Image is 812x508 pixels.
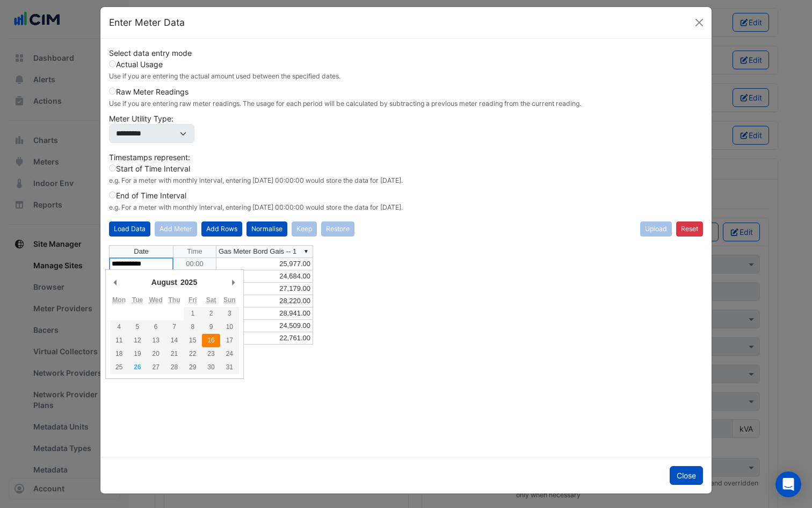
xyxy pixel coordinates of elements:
small: e.g. For a meter with monthly interval, entering [DATE] 00:00:00 would store the data for [DATE]. [109,203,403,211]
button: 4 [110,320,128,334]
abbr: Saturday [206,296,216,304]
button: 31 [220,361,238,374]
button: 2 [202,307,220,320]
button: 14 [165,334,183,347]
td: Date [109,245,173,258]
button: 6 [147,320,165,334]
button: 21 [165,347,183,361]
td: Gas Meter Bord Gais -- 1 [216,245,313,258]
button: 24 [220,347,238,361]
button: Load Data [109,221,150,237]
input: Start of Time Interval e.g. For a meter with monthly interval, entering [DATE] 00:00:00 would sto... [109,164,116,171]
div: Data needs to be normalised before uploading. [640,221,672,237]
td: Time [173,245,216,258]
td: 25,977.00 [216,258,313,270]
td: 22,761.00 [216,332,313,345]
button: 19 [128,347,147,361]
div: 2025 [179,274,199,290]
small: e.g. For a meter with monthly interval, entering [DATE] 00:00:00 would store the data for [DATE]. [109,176,403,184]
small: Use if you are entering raw meter readings. The usage for each period will be calculated by subtr... [109,99,581,108]
button: Close [670,466,703,485]
button: 23 [202,347,220,361]
abbr: Thursday [168,296,180,304]
button: 1 [184,307,202,320]
label: Actual Usage [109,59,340,81]
button: 18 [110,347,128,361]
abbr: Sunday [223,296,236,304]
button: 22 [184,347,202,361]
button: 26 [128,361,147,374]
button: 28 [165,361,183,374]
button: 11 [110,334,128,347]
td: 24,684.00 [216,270,313,283]
button: 10 [220,320,238,334]
abbr: Monday [112,296,126,304]
button: 9 [202,320,220,334]
button: Close [691,15,707,31]
button: 25 [110,361,128,374]
button: 20 [147,347,165,361]
input: End of Time Interval e.g. For a meter with monthly interval, entering [DATE] 00:00:00 would store... [109,191,116,198]
div: ▼ [302,246,310,257]
div: Open Intercom Messenger [775,471,801,497]
td: 28,220.00 [216,295,313,307]
abbr: Tuesday [132,296,143,304]
button: Normalise [247,221,287,237]
label: Raw Meter Readings [109,86,581,109]
div: August [150,274,179,290]
button: 30 [202,361,220,374]
button: Reset [676,221,703,237]
button: 29 [184,361,202,374]
label: Start of Time Interval [109,163,403,185]
abbr: Wednesday [149,296,163,304]
button: 8 [184,320,202,334]
div: Timestamps represent: [109,152,703,217]
label: Meter Utility Type: [109,113,194,143]
button: 13 [147,334,165,347]
button: 12 [128,334,147,347]
small: Use if you are entering the actual amount used between the specified dates. [109,72,340,80]
button: 15 [184,334,202,347]
button: Next Month [228,274,239,290]
input: Actual Usage Use if you are entering the actual amount used between the specified dates. [109,60,116,67]
td: 24,509.00 [216,320,313,332]
select: Meter Utility Type: [109,124,194,143]
button: Previous Month [110,274,121,290]
button: 7 [165,320,183,334]
input: Raw Meter Readings Use if you are entering raw meter readings. The usage for each period will be ... [109,88,116,95]
button: Add Rows [201,221,242,237]
label: End of Time Interval [109,190,403,212]
button: 16 [202,334,220,347]
td: 27,179.00 [216,283,313,295]
div: Select data entry mode [109,47,703,217]
h5: Enter Meter Data [109,16,185,30]
abbr: Friday [189,296,197,304]
button: 17 [220,334,238,347]
button: 3 [220,307,238,320]
td: 00:00 [173,258,216,270]
button: 5 [128,320,147,334]
button: 27 [147,361,165,374]
td: 28,941.00 [216,307,313,320]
